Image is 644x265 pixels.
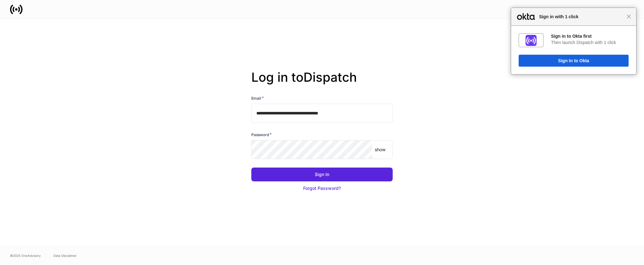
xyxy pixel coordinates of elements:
[626,14,631,19] span: Close
[519,55,629,67] button: Sign In to Okta
[526,35,537,46] img: fs01jxrofoggULhDH358
[251,181,393,195] button: Forgot Password?
[375,146,385,153] p: show
[536,13,626,20] span: Sign in with 1 click
[251,168,393,181] button: Sign In
[551,40,629,45] div: Then launch Dispatch with 1 click
[53,253,77,258] a: Data Disclaimer
[10,253,41,258] span: © 2025 OneAdvisory
[251,131,272,138] h6: Password
[551,33,629,39] div: Sign in to Okta first
[315,171,329,178] div: Sign In
[251,95,264,101] h6: Email
[251,70,393,95] h2: Log in to Dispatch
[303,185,341,191] div: Forgot Password?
